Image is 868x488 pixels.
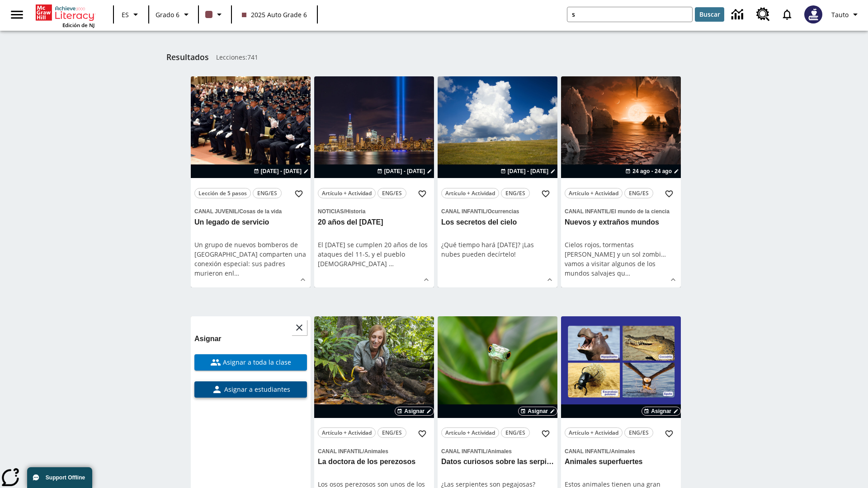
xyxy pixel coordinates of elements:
[414,186,430,202] button: Añadir a mis Favoritas
[501,427,530,438] button: ENG/ES
[623,167,681,175] button: 24 ago - 24 ago Elegir fechas
[441,446,554,456] span: Tema: Canal Infantil/Animales
[441,188,499,198] button: Artículo + Actividad
[445,428,495,437] span: Artículo + Actividad
[194,208,238,215] span: Canal juvenil
[322,428,372,437] span: Artículo + Actividad
[291,186,307,202] button: Añadir a mis Favoritas
[565,188,623,198] button: Artículo + Actividad
[62,22,94,28] span: Edición de NJ
[239,208,282,215] span: Cosas de la vida
[4,1,30,28] button: Abrir el menú lateral
[232,269,234,277] span: l
[775,3,799,26] a: Notificaciones
[194,188,251,198] button: Lección de 5 pasos
[216,52,258,62] span: Lecciones : 741
[382,188,402,198] span: ENG/ES
[314,76,434,287] div: lesson details
[528,407,548,415] span: Asignar
[382,428,402,437] span: ENG/ES
[194,218,307,227] h3: Un legado de servicio
[318,188,376,198] button: Artículo + Actividad
[518,407,557,416] button: Asignar Elegir fechas
[292,320,307,335] button: Cerrar
[569,188,618,198] span: Artículo + Actividad
[565,446,677,456] span: Tema: Canal Infantil/Animales
[198,188,247,198] span: Lección de 5 pasos
[318,457,430,467] h3: La doctora de los perezosos
[505,428,525,437] span: ENG/ES
[486,208,487,215] span: /
[565,206,677,216] span: Tema: Canal Infantil/El mundo de la ciencia
[625,269,630,277] span: …
[441,206,554,216] span: Tema: Canal Infantil/Ocurrencias
[318,208,344,215] span: Noticias
[565,427,623,438] button: Artículo + Actividad
[441,427,499,438] button: Artículo + Actividad
[565,208,609,215] span: Canal Infantil
[252,167,311,175] button: 19 ago - 19 ago Elegir fechas
[253,188,282,198] button: ENG/ES
[194,240,307,278] div: Un grupo de nuevos bomberos de [GEOGRAPHIC_DATA] comparten una conexión especial: sus padres muri...
[238,208,239,215] span: /
[36,3,94,28] div: Portada
[441,457,554,467] h3: Datos curiosos sobre las serpientes
[389,259,394,268] span: …
[194,381,307,398] button: Asignar a estudiantes
[487,448,511,455] span: Animales
[122,10,129,19] span: ES
[345,208,366,215] span: Historia
[621,269,625,277] span: u
[561,76,681,287] div: lesson details
[364,448,388,455] span: Animales
[611,448,635,455] span: Animales
[234,269,239,277] span: …
[609,208,611,215] span: /
[242,10,307,19] span: 2025 Auto Grade 6
[322,188,372,198] span: Artículo + Actividad
[508,167,548,175] span: [DATE] - [DATE]
[318,427,376,438] button: Artículo + Actividad
[363,448,364,455] span: /
[565,240,677,278] div: Cielos rojos, tormentas [PERSON_NAME] y un sol zombi… vamos a visitar algunos de los mundos salva...
[441,208,486,215] span: Canal Infantil
[377,427,406,438] button: ENG/ES
[486,448,487,455] span: /
[438,76,557,287] div: lesson details
[420,273,433,286] button: Ver más
[804,5,822,23] img: Avatar
[624,427,653,438] button: ENG/ES
[166,52,209,62] h1: Resultados
[377,188,406,198] button: ENG/ES
[565,457,677,467] h3: Animales superfuertes
[318,448,363,455] span: Canal Infantil
[661,186,677,202] button: Añadir a mis Favoritas
[296,273,310,286] button: Ver más
[799,3,828,26] button: Escoja un nuevo avatar
[831,10,849,19] span: Tauto
[375,167,434,175] button: 21 ago - 21 ago Elegir fechas
[538,426,554,442] button: Añadir a mis Favoritas
[318,240,430,268] div: El [DATE] se cumplen 20 años de los ataques del 11-S, y el pueblo [DEMOGRAPHIC_DATA]
[318,446,430,456] span: Tema: Canal Infantil/Animales
[642,407,681,416] button: Asignar Elegir fechas
[505,188,525,198] span: ENG/ES
[651,407,671,415] span: Asignar
[194,333,307,345] h6: Asignar
[261,167,302,175] span: [DATE] - [DATE]
[117,6,146,23] button: Lenguaje: ES, Selecciona un idioma
[441,448,486,455] span: Canal Infantil
[318,218,430,227] h3: 20 años del 11 de septiembre
[156,10,179,19] span: Grado 6
[567,7,692,22] input: Buscar campo
[257,188,277,198] span: ENG/ES
[629,428,649,437] span: ENG/ES
[27,467,92,488] button: Support Offline
[499,167,557,175] button: 22 ago - 22 ago Elegir fechas
[384,167,425,175] span: [DATE] - [DATE]
[666,273,680,286] button: Ver más
[414,426,430,442] button: Añadir a mis Favoritas
[194,354,307,371] button: Asignar a toda la clase
[569,428,618,437] span: Artículo + Actividad
[404,407,425,415] span: Asignar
